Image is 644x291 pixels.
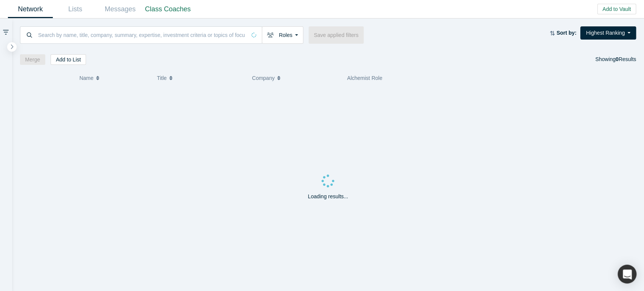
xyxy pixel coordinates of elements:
[309,26,364,44] button: Save applied filters
[51,54,86,65] button: Add to List
[556,30,576,36] strong: Sort by:
[616,56,636,62] span: Results
[616,56,619,62] strong: 0
[347,75,382,81] span: Alchemist Role
[308,193,348,201] p: Loading results...
[157,70,244,86] button: Title
[8,0,53,18] a: Network
[37,26,246,44] input: Search by name, title, company, summary, expertise, investment criteria or topics of focus
[79,70,93,86] span: Name
[597,4,636,14] button: Add to Vault
[157,70,167,86] span: Title
[580,26,636,40] button: Highest Ranking
[252,70,339,86] button: Company
[53,0,98,18] a: Lists
[20,54,46,65] button: Merge
[252,70,275,86] span: Company
[143,0,193,18] a: Class Coaches
[595,54,636,65] div: Showing
[79,70,149,86] button: Name
[98,0,143,18] a: Messages
[262,26,303,44] button: Roles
